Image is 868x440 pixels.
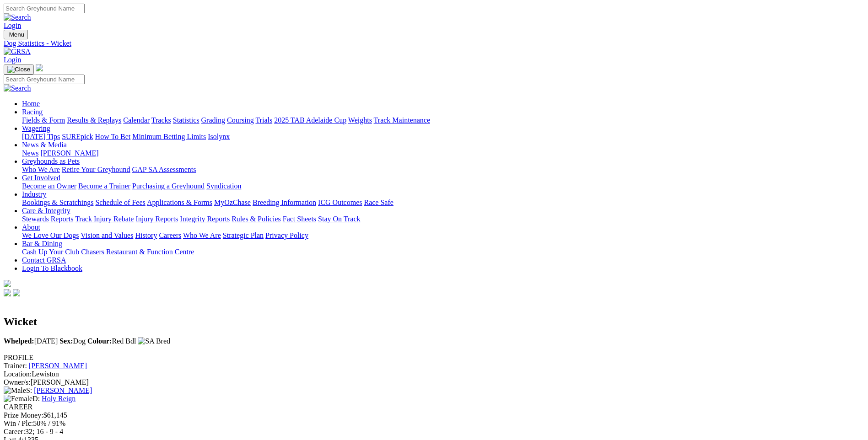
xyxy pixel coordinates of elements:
a: ICG Outcomes [318,199,362,206]
img: Close [7,66,30,73]
a: Breeding Information [253,199,316,206]
a: Holy Reign [42,395,75,402]
img: Male [4,386,26,395]
a: Coursing [227,116,254,124]
a: Isolynx [208,133,230,140]
span: Dog [59,337,86,345]
a: How To Bet [95,133,131,140]
span: Prize Money: [4,411,43,419]
a: We Love Our Dogs [22,231,79,239]
a: Become an Owner [22,182,76,190]
a: Retire Your Greyhound [62,166,130,173]
a: Rules & Policies [232,215,281,223]
span: [DATE] [4,337,58,345]
a: News [22,149,38,157]
div: Greyhounds as Pets [22,166,864,174]
a: News & Media [22,141,67,149]
a: Privacy Policy [265,231,308,239]
a: Greyhounds as Pets [22,157,80,165]
img: facebook.svg [4,289,11,296]
a: Statistics [173,116,199,124]
img: SA Bred [138,337,170,345]
a: Stay On Track [318,215,360,223]
span: Red Bdl [87,337,136,345]
a: Who We Are [183,231,221,239]
a: Vision and Values [81,231,133,239]
a: Get Involved [22,174,60,182]
a: Syndication [206,182,241,190]
button: Toggle navigation [4,64,34,75]
a: MyOzChase [214,199,251,206]
a: [DATE] Tips [22,133,60,140]
a: Who We Are [22,166,60,173]
div: $61,145 [4,411,864,419]
a: Results & Replays [67,116,121,124]
a: Calendar [123,116,150,124]
a: Login [4,21,21,29]
a: Fields & Form [22,116,65,124]
a: [PERSON_NAME] [29,362,87,370]
img: Female [4,395,32,403]
span: Win / Plc: [4,419,33,427]
a: Racing [22,108,43,116]
a: Careers [159,231,181,239]
a: 2025 TAB Adelaide Cup [274,116,346,124]
span: Career: [4,428,25,435]
a: Grading [201,116,225,124]
div: Wagering [22,133,864,141]
a: Bar & Dining [22,240,62,247]
a: History [135,231,157,239]
div: [PERSON_NAME] [4,378,864,386]
img: Search [4,84,31,92]
a: SUREpick [62,133,93,140]
a: Track Maintenance [374,116,430,124]
a: Home [22,100,40,107]
div: Industry [22,199,864,207]
a: Track Injury Rebate [75,215,134,223]
a: Dog Statistics - Wicket [4,39,864,48]
img: logo-grsa-white.png [36,64,43,71]
a: Strategic Plan [223,231,264,239]
b: Whelped: [4,337,34,345]
div: Racing [22,116,864,124]
a: Weights [348,116,372,124]
a: [PERSON_NAME] [40,149,98,157]
a: Schedule of Fees [95,199,145,206]
a: Minimum Betting Limits [132,133,206,140]
a: Care & Integrity [22,207,70,215]
img: GRSA [4,48,31,56]
a: Integrity Reports [180,215,230,223]
a: Fact Sheets [283,215,316,223]
b: Colour: [87,337,112,345]
a: Purchasing a Greyhound [132,182,205,190]
img: logo-grsa-white.png [4,280,11,287]
button: Toggle navigation [4,30,28,39]
h2: Wicket [4,316,864,328]
img: twitter.svg [13,289,20,296]
a: Login To Blackbook [22,264,82,272]
span: D: [4,395,40,402]
div: News & Media [22,149,864,157]
div: Lewiston [4,370,864,378]
a: GAP SA Assessments [132,166,196,173]
span: S: [4,386,32,394]
a: Cash Up Your Club [22,248,79,256]
div: Care & Integrity [22,215,864,223]
span: Owner/s: [4,378,31,386]
div: PROFILE [4,354,864,362]
a: About [22,223,40,231]
b: Sex: [59,337,73,345]
a: Login [4,56,21,64]
span: Menu [9,31,24,38]
a: Bookings & Scratchings [22,199,93,206]
a: [PERSON_NAME] [34,386,92,394]
a: Injury Reports [135,215,178,223]
input: Search [4,75,85,84]
a: Stewards Reports [22,215,73,223]
div: Get Involved [22,182,864,190]
div: CAREER [4,403,864,411]
div: Bar & Dining [22,248,864,256]
div: About [22,231,864,240]
a: Applications & Forms [147,199,212,206]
